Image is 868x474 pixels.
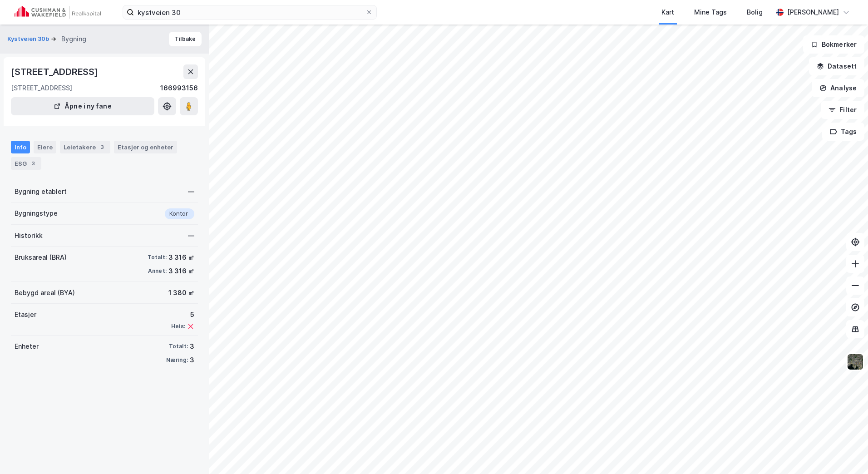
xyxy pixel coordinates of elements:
[134,5,365,19] input: Søk på adresse, matrikkel, gårdeiere, leietakere eller personer
[29,159,38,168] div: 3
[822,123,864,141] button: Tags
[11,141,30,153] div: Info
[148,254,167,261] div: Totalt:
[694,7,727,18] div: Mine Tags
[168,252,194,263] div: 3 316 ㎡
[15,252,67,263] div: Bruksareal (BRA)
[821,101,864,119] button: Filter
[60,141,110,153] div: Leietakere
[168,287,194,298] div: 1 380 ㎡
[34,141,56,153] div: Eiere
[188,186,194,197] div: —
[11,97,154,115] button: Åpne i ny fane
[7,35,51,44] button: Kystveien 30b
[160,83,198,94] div: 166993156
[166,356,188,364] div: Næring:
[11,157,41,170] div: ESG
[15,341,39,352] div: Enheter
[803,35,864,54] button: Bokmerker
[190,355,194,365] div: 3
[118,143,173,151] div: Etasjer og enheter
[169,343,188,350] div: Totalt:
[11,64,100,79] div: [STREET_ADDRESS]
[661,7,674,18] div: Kart
[809,57,864,75] button: Datasett
[15,186,67,197] div: Bygning etablert
[11,83,72,94] div: [STREET_ADDRESS]
[171,323,185,330] div: Heis:
[15,230,43,241] div: Historikk
[15,208,58,219] div: Bygningstype
[15,6,101,19] img: cushman-wakefield-realkapital-logo.202ea83816669bd177139c58696a8fa1.svg
[787,7,839,18] div: [PERSON_NAME]
[15,309,36,320] div: Etasjer
[188,230,194,241] div: —
[823,430,868,474] div: Kontrollprogram for chat
[61,34,86,44] div: Bygning
[847,353,864,370] img: 9k=
[98,143,107,152] div: 3
[169,32,202,46] button: Tilbake
[171,309,194,320] div: 5
[812,79,864,97] button: Analyse
[168,266,194,276] div: 3 316 ㎡
[823,430,868,474] iframe: Chat Widget
[747,7,763,18] div: Bolig
[148,267,167,275] div: Annet:
[190,341,194,352] div: 3
[15,287,75,298] div: Bebygd areal (BYA)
